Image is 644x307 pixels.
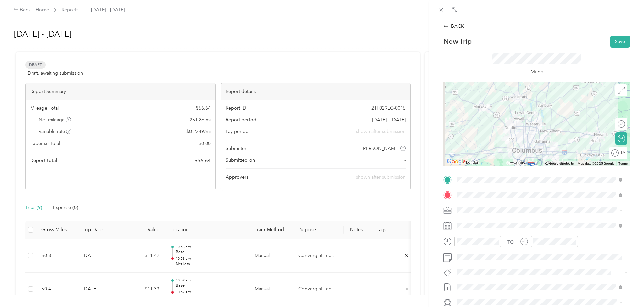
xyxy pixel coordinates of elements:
[545,161,574,166] button: Keyboard shortcuts
[445,157,467,166] a: Open this area in Google Maps (opens a new window)
[507,239,514,246] div: TO
[443,23,464,30] div: BACK
[445,157,467,166] img: Google
[621,151,644,155] span: Round trip
[618,162,628,165] a: Terms (opens in new tab)
[578,162,614,165] span: Map data ©2025 Google
[530,68,543,76] p: Miles
[443,37,472,46] p: New Trip
[610,36,630,48] button: Save
[606,269,644,307] iframe: Everlance-gr Chat Button Frame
